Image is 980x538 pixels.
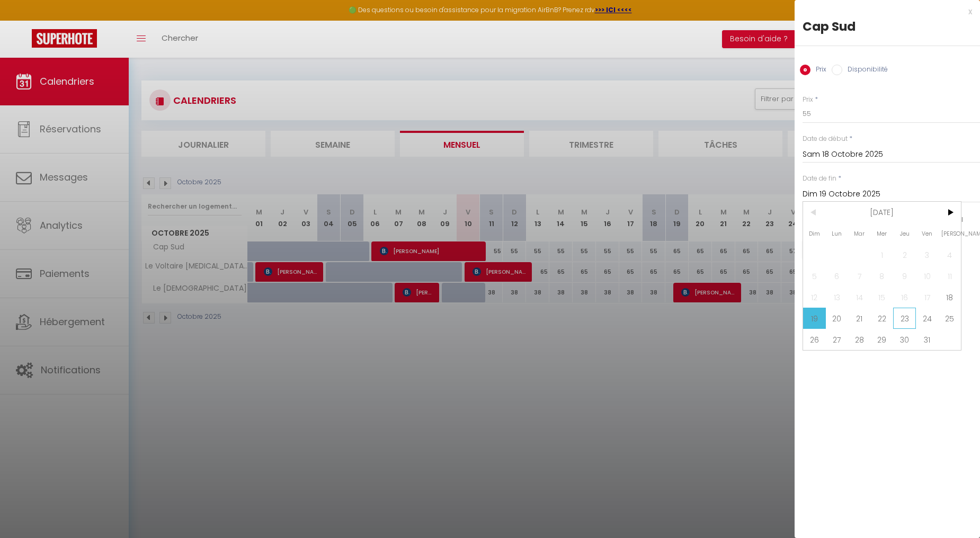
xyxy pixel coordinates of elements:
span: Jeu [893,223,916,244]
span: 25 [938,308,961,329]
span: Ven [916,223,939,244]
span: 1 [871,244,894,265]
span: Dim [803,223,826,244]
span: 28 [848,329,871,350]
span: 20 [826,308,849,329]
span: [DATE] [826,202,939,223]
span: 19 [803,308,826,329]
label: Prix [803,95,813,105]
span: 3 [916,244,939,265]
div: Cap Sud [803,18,972,35]
span: 31 [916,329,939,350]
span: 13 [826,286,849,308]
span: 5 [803,265,826,286]
span: 4 [938,244,961,265]
span: 26 [803,329,826,350]
span: < [803,202,826,223]
span: [PERSON_NAME] [938,223,961,244]
span: 18 [938,286,961,308]
span: > [938,202,961,223]
span: 8 [871,265,894,286]
span: 16 [893,286,916,308]
label: Date de fin [803,174,836,184]
span: 29 [871,329,894,350]
span: Lun [826,223,849,244]
span: 9 [893,265,916,286]
span: 7 [848,265,871,286]
span: Mar [848,223,871,244]
span: 2 [893,244,916,265]
span: 6 [826,265,849,286]
label: Date de début [803,134,848,144]
label: Disponibilité [842,65,888,76]
span: 15 [871,286,894,308]
span: 11 [938,265,961,286]
span: 22 [871,308,894,329]
span: 21 [848,308,871,329]
span: 17 [916,286,939,308]
span: 14 [848,286,871,308]
span: 12 [803,286,826,308]
span: 10 [916,265,939,286]
span: 24 [916,308,939,329]
span: 23 [893,308,916,329]
label: Prix [810,65,826,76]
span: 27 [826,329,849,350]
div: x [795,5,972,18]
span: Mer [871,223,894,244]
span: 30 [893,329,916,350]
